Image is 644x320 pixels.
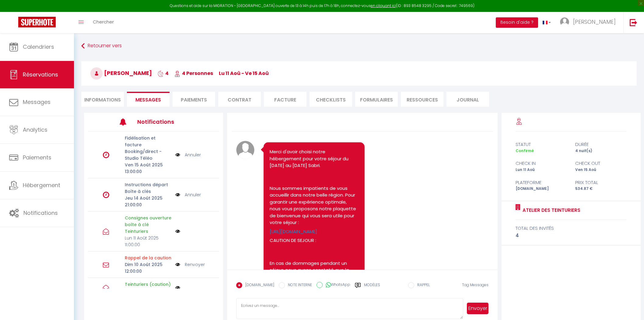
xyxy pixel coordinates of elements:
p: Dim 10 Août 2025 12:00:00 [125,261,171,275]
div: [DOMAIN_NAME] [511,186,571,192]
div: 4 nuit(s) [571,148,631,154]
p: Lun 11 Août 2025 11:00:00 [125,235,171,248]
img: logout [630,19,637,26]
a: [URL][DOMAIN_NAME] [270,228,317,235]
button: Envoyer [467,303,488,314]
li: CHECKLISTS [310,92,352,107]
span: 4 Personnes [174,70,213,77]
li: Journal [446,92,489,107]
img: NO IMAGE [175,285,180,290]
p: Instructions départ Boîte à clés [125,181,171,195]
div: check out [571,160,631,167]
span: Paiements [23,154,51,161]
p: CAUTION DE SEJOUR : [270,237,358,244]
img: Super Booking [18,17,56,27]
label: WhatsApp [323,282,350,289]
div: statut [511,141,571,148]
a: Annuler [185,191,201,198]
a: Renvoyer [185,261,205,268]
div: Ven 15 Aoû [571,167,631,173]
a: Annuler [185,151,201,158]
span: Calendriers [23,43,54,51]
p: Jeu 14 Août 2025 21:00:00 [125,195,171,208]
li: FORMULAIRES [355,92,398,107]
a: en cliquant ici [371,3,396,8]
p: Teinturiers (caution) [125,281,171,288]
span: lu 11 Aoû - ve 15 Aoû [219,70,269,77]
span: 4 [158,70,169,77]
p: Ven 15 Août 2025 13:00:00 [125,162,171,175]
p: Nous sommes impatients de vous accueillir dans notre belle région. Pour garantir une expérience o... [270,185,358,226]
label: NOTE INTERNE [285,282,312,289]
a: ... [PERSON_NAME] [555,12,623,33]
img: NO IMAGE [175,261,180,268]
p: [DATE] 22:18:45 [125,288,171,294]
div: total des invités [516,225,627,232]
img: NO IMAGE [175,229,180,234]
div: Plateforme [511,179,571,186]
span: Hébergement [23,181,60,189]
li: Informations [81,92,124,107]
p: Motif d'échec d'envoi [125,254,171,261]
div: check in [511,160,571,167]
li: Contrat [218,92,261,107]
h3: Notifications [137,115,192,129]
span: Confirmé [516,148,534,153]
a: Retourner vers [81,41,637,52]
span: Tag Messages [462,282,488,287]
span: [PERSON_NAME] [90,69,152,77]
span: [PERSON_NAME] [573,18,616,26]
label: Modèles [364,282,380,293]
span: Messages [23,98,51,106]
div: durée [571,141,631,148]
a: Chercher [88,12,118,33]
img: avatar.png [236,141,254,159]
p: Merci d'avoir choisi notre hébergement pour votre séjour du [DATE] au [DATE] Sabri. [270,148,358,169]
div: 534.87 € [571,186,631,192]
li: Ressources [401,92,443,107]
label: RAPPEL [414,282,430,289]
p: Fidélisation et facture Booking/direct - Studio Téléo [125,135,171,162]
a: Atelier des Teinturiers [520,207,580,214]
img: ... [560,17,569,27]
span: Notifications [23,209,58,217]
span: Analytics [23,126,47,133]
img: NO IMAGE [175,151,180,158]
p: Consignes ouverture boîte à clé Teinturiers [125,215,171,235]
button: Besoin d'aide ? [496,17,538,28]
li: Facture [264,92,306,107]
iframe: LiveChat chat widget [618,294,644,320]
div: Lun 11 Aoû [511,167,571,173]
label: [DOMAIN_NAME] [242,282,274,289]
div: 4 [516,232,627,239]
span: Messages [135,96,161,103]
li: Paiements [173,92,215,107]
div: Prix total [571,179,631,186]
img: NO IMAGE [175,191,180,198]
span: Réservations [23,71,58,78]
span: Chercher [93,19,114,25]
